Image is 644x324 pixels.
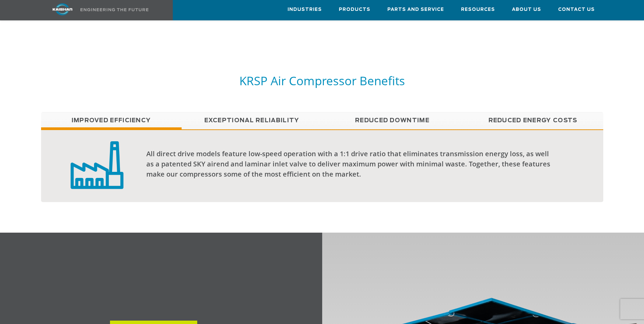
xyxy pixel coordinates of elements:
[387,6,444,14] span: Parts and Service
[288,6,322,14] span: Industries
[512,6,541,14] span: About Us
[461,0,495,19] a: Resources
[339,6,370,14] span: Products
[37,3,88,15] img: kaishan logo
[41,112,182,129] a: Improved Efficiency
[288,0,322,19] a: Industries
[41,129,603,202] div: Improved Efficiency
[387,0,444,19] a: Parts and Service
[41,73,603,88] h5: KRSP Air Compressor Benefits
[182,112,322,129] a: Exceptional reliability
[463,112,603,129] a: Reduced Energy Costs
[322,112,463,129] a: Reduced Downtime
[558,6,595,14] span: Contact Us
[71,140,124,189] img: low capital investment badge
[461,6,495,14] span: Resources
[339,0,370,19] a: Products
[558,0,595,19] a: Contact Us
[146,149,558,179] div: All direct drive models feature low-speed operation with a 1:1 drive ratio that eliminates transm...
[512,0,541,19] a: About Us
[80,8,148,11] img: Engineering the future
